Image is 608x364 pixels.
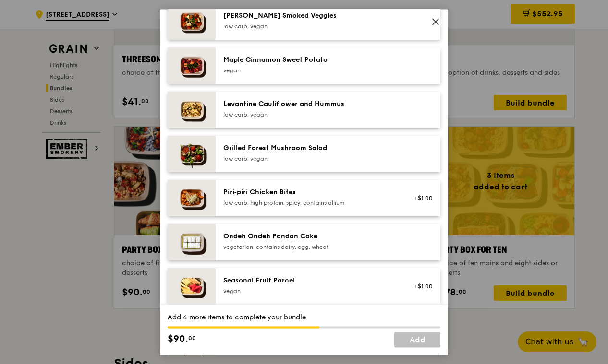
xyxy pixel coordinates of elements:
div: +$1.00 [407,282,433,290]
img: daily_normal_Levantine_Cauliflower_and_Hummus__Horizontal_.jpg [168,92,216,128]
div: Seasonal Fruit Parcel [223,276,396,285]
div: vegan [223,287,396,295]
div: Piri‑piri Chicken Bites [223,188,396,197]
div: low carb, high protein, spicy, contains allium [223,199,396,207]
span: $90. [168,332,188,346]
div: vegetarian, contains dairy, egg, wheat [223,243,396,251]
img: daily_normal_Piri-Piri-Chicken-Bites-HORZ.jpg [168,180,216,216]
div: low carb, vegan [223,111,396,118]
div: Levantine Cauliflower and Hummus [223,99,396,109]
a: Add [394,332,440,347]
div: Ondeh Ondeh Pandan Cake [223,232,396,241]
img: daily_normal_Ondeh_Ondeh_Pandan_Cake-HORZ.jpg [168,224,216,260]
div: vegan [223,67,396,74]
img: daily_normal_Maple_Cinnamon_Sweet_Potato__Horizontal_.jpg [168,47,216,84]
img: daily_normal_Thyme-Rosemary-Zucchini-HORZ.jpg [168,3,216,40]
div: [PERSON_NAME] Smoked Veggies [223,11,396,21]
div: Maple Cinnamon Sweet Potato [223,55,396,65]
div: Add 4 more items to complete your bundle [168,313,440,322]
img: daily_normal_Grilled-Forest-Mushroom-Salad-HORZ.jpg [168,136,216,172]
div: low carb, vegan [223,155,396,163]
span: 00 [188,334,196,342]
div: +$1.00 [407,194,433,202]
div: low carb, vegan [223,23,396,30]
div: Grilled Forest Mushroom Salad [223,143,396,153]
img: daily_normal_Seasonal_Fruit_Parcel__Horizontal_.jpg [168,268,216,305]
